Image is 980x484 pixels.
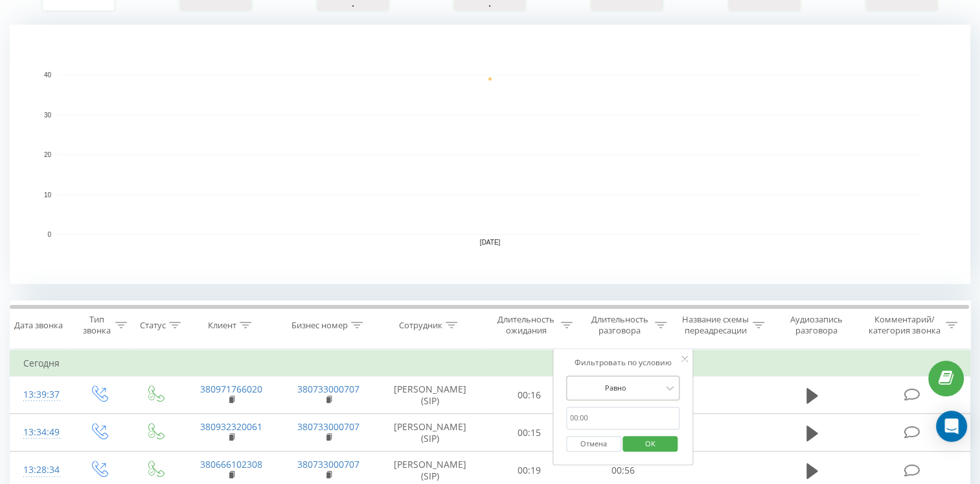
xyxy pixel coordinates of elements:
[483,376,576,414] td: 00:16
[44,151,52,158] text: 20
[399,320,442,331] div: Сотрудник
[378,376,483,414] td: [PERSON_NAME] (SIP)
[297,458,359,470] a: 380733000707
[867,314,942,336] div: Комментарий/категория звонка
[587,314,652,336] div: Длительность разговора
[140,320,166,331] div: Статус
[208,320,236,331] div: Клиент
[632,433,668,454] span: OK
[23,420,57,445] div: 13:34:49
[566,407,680,430] input: 00:00
[623,436,678,452] button: OK
[10,350,970,376] td: Сегодня
[936,411,967,442] div: Open Intercom Messenger
[566,356,680,369] div: Фильтровать по условию
[483,414,576,452] td: 00:15
[779,314,854,336] div: Аудиозапись разговора
[23,382,57,407] div: 13:39:37
[200,458,262,470] a: 380666102308
[44,191,52,199] text: 10
[297,383,359,395] a: 380733000707
[82,314,112,336] div: Тип звонка
[44,71,52,79] text: 40
[23,457,57,483] div: 13:28:34
[200,383,262,395] a: 380971766020
[297,420,359,433] a: 380733000707
[378,414,483,452] td: [PERSON_NAME] (SIP)
[44,112,52,119] text: 30
[480,239,501,246] text: [DATE]
[291,320,348,331] div: Бизнес номер
[47,231,51,238] text: 0
[200,420,262,433] a: 380932320061
[14,320,63,331] div: Дата звонка
[681,314,749,336] div: Название схемы переадресации
[494,314,558,336] div: Длительность ожидания
[566,436,621,452] button: Отмена
[10,25,970,284] svg: A chart.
